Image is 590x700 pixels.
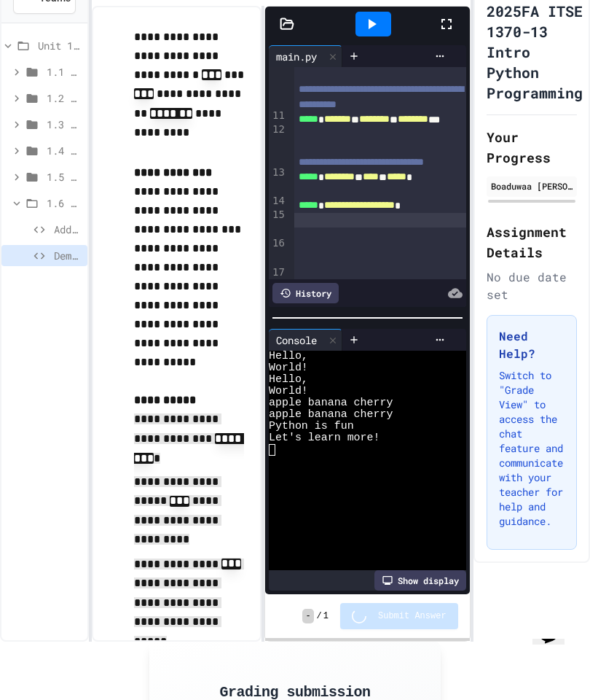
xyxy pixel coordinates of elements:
[491,179,573,192] div: Boaduwaa [PERSON_NAME]
[269,386,308,397] span: World!
[54,222,82,237] span: Add Comments!
[47,64,82,79] span: 1.1 Printing in Python
[269,49,324,64] div: main.py
[378,610,447,622] span: Submit Answer
[272,283,339,303] div: History
[374,570,466,591] div: Show display
[487,1,583,103] h1: 2025FA ITSE 1370-13 Intro Python Programming
[269,409,393,421] span: apple banana cherry
[38,38,82,53] span: Unit 1: Basic Python and Console Interaction
[302,609,313,623] span: -
[269,397,393,409] span: apple banana cherry
[269,351,308,362] span: Hello,
[269,332,324,348] div: Console
[269,236,287,265] div: 16
[54,248,82,263] span: Demonstrate Using end= and sep=
[269,166,287,194] div: 13
[269,421,354,432] span: Python is fun
[47,117,82,132] span: 1.3 User Input
[269,194,287,208] div: 14
[499,327,565,362] h3: Need Help?
[47,195,82,211] span: 1.6 Comments and end= & sep=
[47,90,82,106] span: 1.2 Variables and Types
[269,362,308,374] span: World!
[487,127,577,168] h2: Your Progress
[269,374,308,386] span: Hello,
[269,265,287,280] div: 17
[269,208,287,236] div: 15
[317,610,322,622] span: /
[269,109,287,122] div: 11
[487,222,577,262] h2: Assignment Details
[527,639,575,685] iframe: chat widget
[487,268,577,303] div: No due date set
[269,432,380,444] span: Let's learn more!
[323,610,329,622] span: 1
[47,143,82,158] span: 1.4 Mathematical Operators
[269,122,287,166] div: 12
[269,51,287,109] div: 10
[499,368,565,529] p: Switch to "Grade View" to access the chat feature and communicate with your teacher for help and ...
[47,169,82,184] span: 1.5 String Operator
